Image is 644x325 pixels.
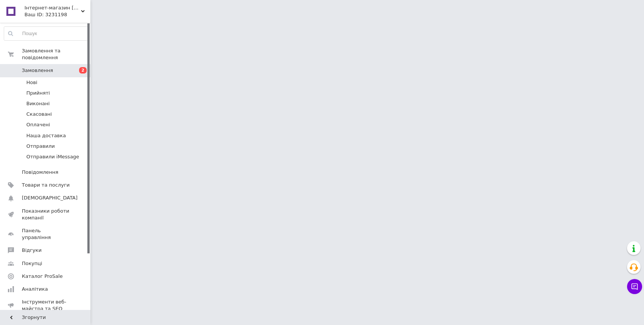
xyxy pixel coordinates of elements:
[26,143,55,150] span: Отправили
[22,260,42,267] span: Покупці
[24,11,90,18] div: Ваш ID: 3231198
[79,67,87,74] span: 2
[22,247,41,254] span: Відгуки
[26,90,50,97] span: Прийняті
[24,5,81,11] span: Інтернет-магазин elfik.in.ua
[26,153,79,160] span: Отправили iMessage
[22,169,58,176] span: Повідомлення
[26,121,50,128] span: Оплачені
[22,67,53,74] span: Замовлення
[22,208,70,221] span: Показники роботи компанії
[22,286,48,293] span: Аналітика
[22,299,70,312] span: Інструменти веб-майстра та SEO
[4,27,89,40] input: Пошук
[26,79,37,86] span: Нові
[22,48,90,61] span: Замовлення та повідомлення
[22,182,70,189] span: Товари та послуги
[26,100,50,107] span: Виконані
[22,273,63,280] span: Каталог ProSale
[627,279,642,294] button: Чат з покупцем
[26,111,52,118] span: Скасовані
[26,132,66,139] span: Наша доставка
[22,227,70,241] span: Панель управління
[22,195,78,201] span: [DEMOGRAPHIC_DATA]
